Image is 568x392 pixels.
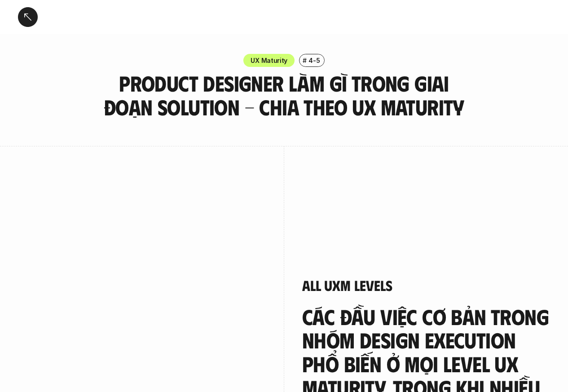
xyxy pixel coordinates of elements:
[317,203,536,257] p: Các nhiệm vụ triển khai và bàn giao giải pháp cuối được thực hiện phổ biến ở mọi môi trường UXM. ...
[251,56,287,65] p: UX Maturity
[308,56,320,65] p: 4-5
[329,184,370,196] h5: overview
[303,57,307,64] h6: #
[302,277,550,294] h4: All UXM levels
[93,71,475,119] h3: Product Designer làm gì trong giai đoạn Solution - Chia theo UX Maturity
